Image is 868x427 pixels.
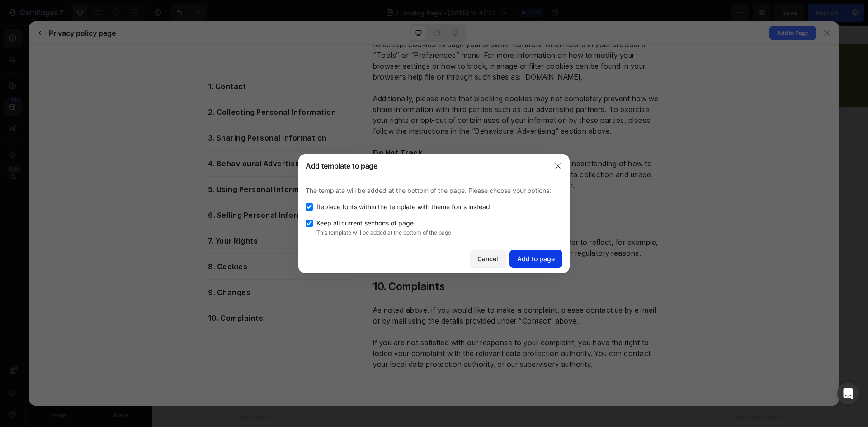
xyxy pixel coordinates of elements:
p: 3. Sharing Personal Information [179,89,298,98]
p: 10. Complaints [179,269,234,278]
span: Keep all current sections of page [316,218,414,229]
button: Cancel [470,250,506,268]
div: Generate layout [331,115,379,125]
div: Choose templates [260,115,315,125]
p: Additionally, please note that blocking cookies may not completely prevent how we share informati... [344,49,630,91]
strong: Do Not Track [344,103,393,113]
p: 8. Cookies [179,217,218,226]
p: Please note that because there is no consistent industry understanding of how to respond to “Do N... [344,114,623,145]
div: Open Intercom Messenger [837,383,859,404]
span: Add section [336,95,379,104]
div: Add blank section [398,115,453,125]
p: 5. Using Personal Information [179,140,290,149]
p: 7. Your Rights [179,192,229,201]
div: Cancel [477,254,498,263]
p: 1. Contact [179,37,217,46]
p: The template will be added at the bottom of the page. Please choose your options: [306,185,562,196]
span: Replace fonts within the template with theme fonts instead [316,202,490,212]
p: 4. Behavioural Advertising [179,114,278,123]
p: 6. Selling Personal Information [179,166,294,175]
div: Add to page [517,254,555,263]
span: then drag & drop elements [391,127,458,135]
p: We may update this Privacy Policy from time to time in order to reflect, for example, changes to ... [344,193,629,213]
p: 9. Changes [179,243,222,252]
span: from URL or image [330,127,379,135]
p: If you are not satisfied with our response to your complaint, you have the right to lodge your co... [344,293,622,324]
button: Add to page [509,250,562,268]
span: inspired by CRO experts [256,127,318,135]
p: As noted above, if you would like to make a complaint, please contact us by e-mail or by mail usi... [344,261,627,281]
p: This template will be added at the bottom of the page [316,229,562,237]
p: 10. complaints [344,235,416,248]
h3: Add template to page [306,160,377,171]
p: 9. changes [344,168,399,180]
p: 2. Collecting Personal Information [179,63,307,72]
